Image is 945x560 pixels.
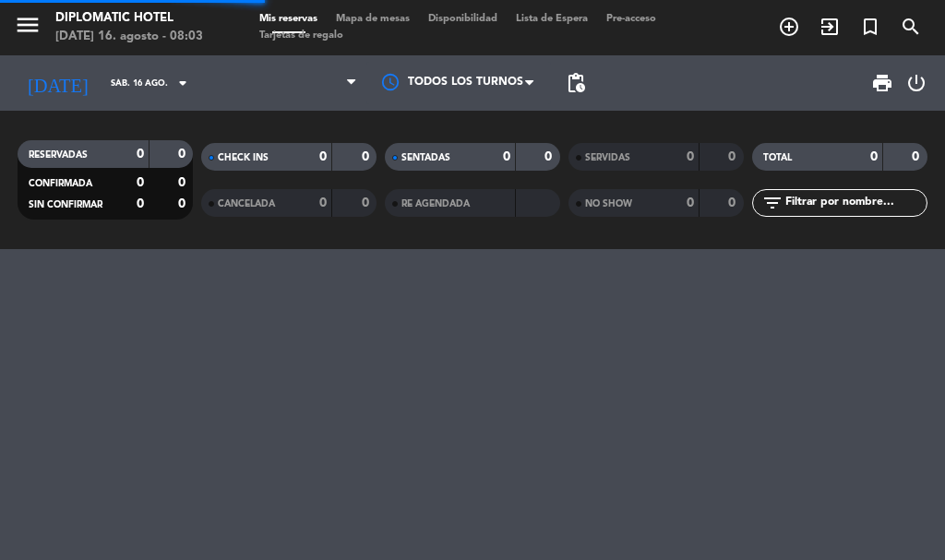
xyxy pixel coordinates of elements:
[871,72,893,94] span: print
[585,199,632,209] span: NO SHOW
[137,148,144,161] strong: 0
[14,11,42,39] i: menu
[905,72,927,94] i: power_settings_new
[763,153,792,162] span: TOTAL
[362,150,373,163] strong: 0
[14,11,42,45] button: menu
[29,200,102,209] span: SIN CONFIRMAR
[319,197,327,209] strong: 0
[178,197,189,210] strong: 0
[687,150,694,163] strong: 0
[912,150,923,163] strong: 0
[544,150,556,163] strong: 0
[362,197,373,209] strong: 0
[778,16,800,38] i: add_circle_outline
[859,16,881,38] i: turned_in_not
[218,199,275,209] span: CANCELADA
[585,153,630,162] span: SERVIDAS
[250,30,353,41] span: Tarjetas de regalo
[55,9,203,28] div: Diplomatic Hotel
[172,72,194,94] i: arrow_drop_down
[178,148,189,161] strong: 0
[507,14,597,24] span: Lista de Espera
[503,150,510,163] strong: 0
[14,65,102,101] i: [DATE]
[319,150,327,163] strong: 0
[250,14,327,24] span: Mis reservas
[565,72,587,94] span: pending_actions
[900,16,922,38] i: search
[761,192,784,214] i: filter_list
[178,176,189,189] strong: 0
[419,14,507,24] span: Disponibilidad
[687,197,694,209] strong: 0
[401,153,450,162] span: SENTADAS
[819,16,841,38] i: exit_to_app
[29,179,92,188] span: CONFIRMADA
[901,55,931,111] div: LOG OUT
[728,197,739,209] strong: 0
[137,197,144,210] strong: 0
[218,153,269,162] span: CHECK INS
[870,150,878,163] strong: 0
[29,150,88,160] span: RESERVADAS
[137,176,144,189] strong: 0
[597,14,665,24] span: Pre-acceso
[327,14,419,24] span: Mapa de mesas
[55,28,203,46] div: [DATE] 16. agosto - 08:03
[401,199,470,209] span: RE AGENDADA
[784,193,927,213] input: Filtrar por nombre...
[728,150,739,163] strong: 0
